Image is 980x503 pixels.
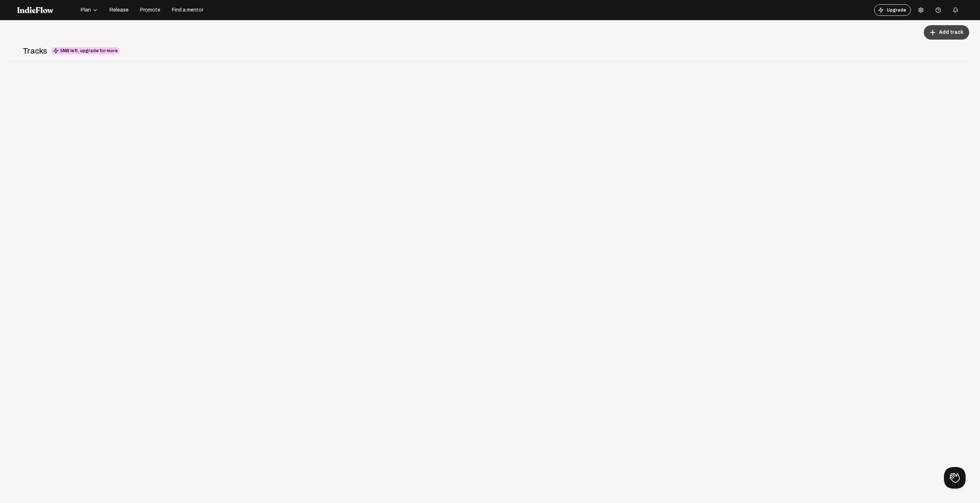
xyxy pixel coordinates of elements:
span: Add track [939,29,963,36]
span: Plan [81,6,91,14]
button: Add track [924,25,969,40]
span: Find a mentor [172,6,203,14]
iframe: Toggle Customer Support [944,467,966,489]
span: Release [110,6,129,14]
span: 5MB left, upgrade for more [51,47,120,54]
button: Upgrade [874,4,911,16]
img: indieflow-logo-white.svg [17,7,53,13]
mat-icon: add [930,29,936,36]
button: Release [105,4,133,16]
button: Plan [76,4,102,16]
span: Promote [140,6,160,14]
button: Find a mentor [168,4,208,16]
span: Tracks [23,45,47,57]
button: Promote [136,4,165,16]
